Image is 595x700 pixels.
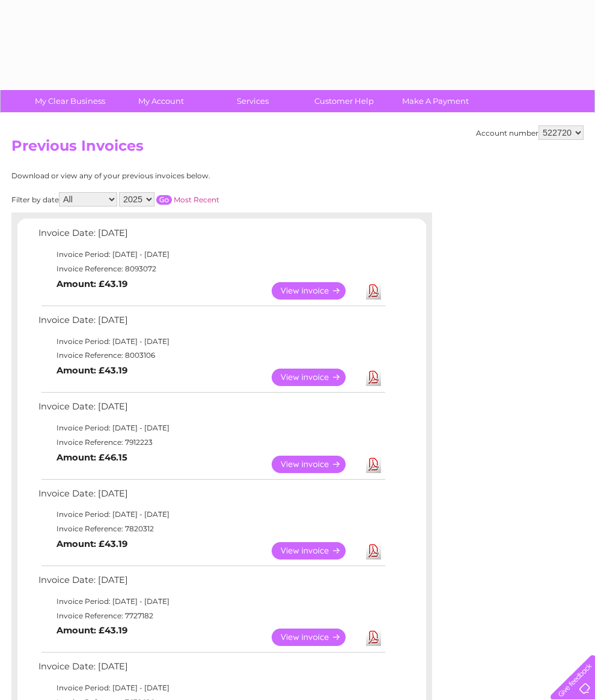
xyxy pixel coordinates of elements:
b: Amount: £43.19 [56,365,127,376]
td: Invoice Reference: 8093072 [35,262,387,276]
a: Customer Help [294,90,394,112]
a: Most Recent [174,195,219,204]
a: View [272,282,360,300]
a: My Account [112,90,211,112]
a: View [272,456,360,473]
td: Invoice Period: [DATE] - [DATE] [35,334,387,349]
a: Services [203,90,302,112]
td: Invoice Reference: 7727182 [35,609,387,623]
td: Invoice Period: [DATE] - [DATE] [35,681,387,695]
td: Invoice Date: [DATE] [35,572,387,594]
td: Invoice Date: [DATE] [35,486,387,508]
td: Invoice Period: [DATE] - [DATE] [35,421,387,435]
a: Download [366,282,381,300]
a: Download [366,369,381,386]
a: View [272,369,360,386]
td: Invoice Date: [DATE] [35,225,387,247]
a: Make A Payment [386,90,485,112]
td: Invoice Reference: 8003106 [35,348,387,363]
b: Amount: £43.19 [56,279,127,289]
b: Amount: £43.19 [56,625,127,636]
td: Invoice Date: [DATE] [35,399,387,421]
div: Filter by date [11,192,327,207]
a: Download [366,456,381,473]
div: Account number [476,125,584,140]
a: Download [366,629,381,646]
td: Invoice Period: [DATE] - [DATE] [35,507,387,522]
td: Invoice Reference: 7820312 [35,522,387,536]
td: Invoice Date: [DATE] [35,312,387,334]
td: Invoice Date: [DATE] [35,659,387,681]
td: Invoice Period: [DATE] - [DATE] [35,594,387,609]
b: Amount: £43.19 [56,539,127,549]
h2: Previous Invoices [11,137,584,160]
div: Download or view any of your previous invoices below. [11,172,327,180]
a: Download [366,542,381,560]
a: My Clear Business [20,90,120,112]
a: View [272,542,360,560]
a: View [272,629,360,646]
b: Amount: £46.15 [56,452,127,463]
td: Invoice Period: [DATE] - [DATE] [35,247,387,262]
td: Invoice Reference: 7912223 [35,435,387,450]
